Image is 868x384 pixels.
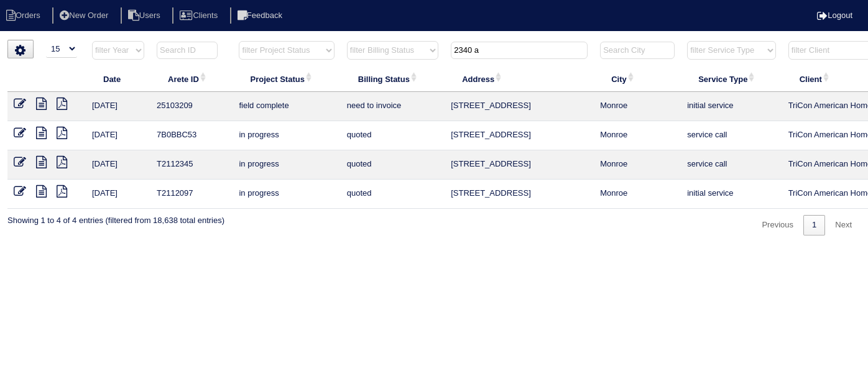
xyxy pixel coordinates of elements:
[594,66,681,92] th: City: activate to sort column ascending
[753,215,802,235] a: Previous
[803,215,825,235] a: 1
[150,180,233,209] td: T2112097
[233,150,340,180] td: in progress
[233,180,340,209] td: in progress
[86,180,150,209] td: [DATE]
[445,150,594,180] td: [STREET_ADDRESS]
[681,150,782,180] td: service call
[681,121,782,150] td: service call
[600,42,675,59] input: Search City
[341,121,445,150] td: quoted
[86,92,150,121] td: [DATE]
[817,11,852,20] a: Logout
[150,121,233,150] td: 7B0BBC53
[157,42,218,59] input: Search ID
[681,180,782,209] td: initial service
[121,11,170,20] a: Users
[341,66,445,92] th: Billing Status: activate to sort column ascending
[52,11,118,20] a: New Order
[172,11,228,20] a: Clients
[86,150,150,180] td: [DATE]
[594,92,681,121] td: Monroe
[341,92,445,121] td: need to invoice
[445,92,594,121] td: [STREET_ADDRESS]
[681,66,782,92] th: Service Type: activate to sort column ascending
[594,180,681,209] td: Monroe
[594,150,681,180] td: Monroe
[172,7,228,24] li: Clients
[233,92,340,121] td: field complete
[150,150,233,180] td: T2112345
[150,66,233,92] th: Arete ID: activate to sort column ascending
[52,7,118,24] li: New Order
[341,150,445,180] td: quoted
[86,66,150,92] th: Date
[451,42,588,59] input: Search Address
[121,7,170,24] li: Users
[594,121,681,150] td: Monroe
[341,180,445,209] td: quoted
[233,121,340,150] td: in progress
[681,92,782,121] td: initial service
[445,121,594,150] td: [STREET_ADDRESS]
[150,92,233,121] td: 25103209
[230,7,292,24] li: Feedback
[826,215,861,235] a: Next
[233,66,340,92] th: Project Status: activate to sort column ascending
[445,66,594,92] th: Address: activate to sort column ascending
[445,180,594,209] td: [STREET_ADDRESS]
[86,121,150,150] td: [DATE]
[7,209,224,226] div: Showing 1 to 4 of 4 entries (filtered from 18,638 total entries)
